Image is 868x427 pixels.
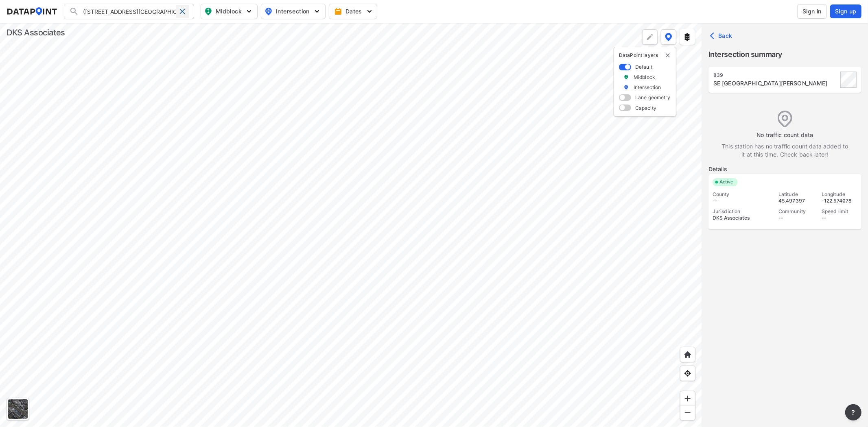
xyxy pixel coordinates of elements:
img: calendar-gold.39a51dde.svg [334,7,342,15]
span: Back [712,32,732,40]
div: Clear search [176,5,189,18]
img: 5YPKRKmlfpI5mqlR8AD95paCi+0kK1fRFDJSaMmawlwaeJcJwk9O2fotCW5ve9gAAAAASUVORK5CYII= [313,7,321,15]
div: Toggle basemap [7,398,29,420]
button: Midblock [201,4,258,19]
button: Intersection [261,4,326,19]
img: map_pin_mid.602f9df1.svg [203,7,213,16]
div: DKS Associates [713,215,771,221]
button: delete [665,52,671,59]
span: Intersection [265,7,320,16]
div: Zoom in [680,391,695,406]
span: Sign up [835,7,857,15]
button: Dates [329,4,377,19]
img: close-external-leyer.3061a1c7.svg [665,52,671,59]
img: marker_Intersection.6861001b.svg [623,84,629,91]
label: Midblock [634,74,655,81]
span: Midblock [204,7,252,16]
img: empty_data_icon.ba3c769f.svg [778,111,792,127]
button: External layers [680,29,695,45]
label: Details [708,165,861,173]
img: 5YPKRKmlfpI5mqlR8AD95paCi+0kK1fRFDJSaMmawlwaeJcJwk9O2fotCW5ve9gAAAAASUVORK5CYII= [365,7,374,15]
label: Intersection [634,84,661,91]
div: Home [680,347,695,362]
div: County [713,191,771,198]
div: Community [778,208,814,215]
img: data-point-layers.37681fc9.svg [665,33,672,41]
img: +Dz8AAAAASUVORK5CYII= [646,33,654,41]
label: Intersection summary [708,49,861,60]
div: View my location [680,366,695,381]
div: Latitude [778,191,814,198]
input: Search [79,5,176,18]
div: Polygon tool [642,29,658,45]
div: -- [822,215,857,221]
div: -122.574078 [822,198,857,204]
img: map_pin_int.54838e6b.svg [264,7,273,16]
img: 5YPKRKmlfpI5mqlR8AD95paCi+0kK1fRFDJSaMmawlwaeJcJwk9O2fotCW5ve9gAAAAASUVORK5CYII= [245,7,253,15]
span: Dates [336,7,372,15]
div: Zoom out [680,405,695,420]
label: This station has no traffic count data added to it at this time. Check back later! [720,142,850,159]
p: DataPoint layers [619,52,671,59]
div: Longitude [822,191,857,198]
label: No traffic count data [719,131,851,139]
span: Sign in [802,7,822,15]
img: +XpAUvaXAN7GudzAAAAAElFTkSuQmCC [684,351,692,359]
div: Speed limit [822,208,857,215]
div: -- [713,198,771,204]
span: ? [850,407,857,417]
button: Sign up [830,4,861,18]
img: layers.ee07997e.svg [683,33,691,41]
div: DKS Associates [7,27,65,38]
img: ZvzfEJKXnyWIrJytrsY285QMwk63cM6Drc+sIAAAAASUVORK5CYII= [684,394,692,403]
button: Sign in [797,4,827,19]
div: Jurisdiction [713,208,771,215]
button: more [845,404,861,420]
label: Capacity [635,105,656,111]
div: -- [778,215,814,221]
a: Sign up [829,4,861,18]
a: Sign in [796,4,829,19]
div: 839 [713,72,838,78]
img: MAAAAAElFTkSuQmCC [684,409,692,417]
span: Active [716,178,738,186]
img: marker_Midblock.5ba75e30.svg [623,74,629,81]
label: Default [635,63,652,70]
button: Back [708,29,736,42]
div: SE 86th Ave & SE Powell Blvd [713,79,838,87]
button: DataPoint layers [661,29,676,45]
label: Lane geometry [635,94,670,101]
img: zeq5HYn9AnE9l6UmnFLPAAAAAElFTkSuQmCC [684,369,692,377]
div: 45.497397 [778,198,814,204]
img: dataPointLogo.9353c09d.svg [7,7,57,15]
